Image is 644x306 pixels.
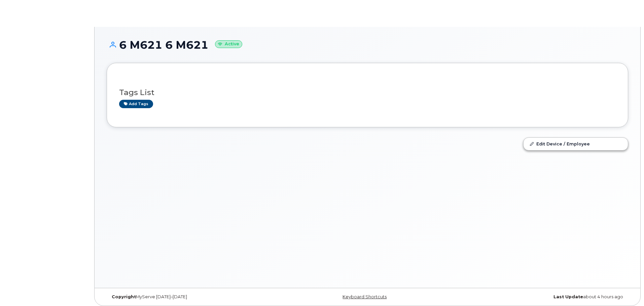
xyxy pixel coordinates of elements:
small: Active [215,40,242,48]
a: Keyboard Shortcuts [343,294,387,299]
div: MyServe [DATE]–[DATE] [107,294,281,300]
a: Edit Device / Employee [524,138,628,150]
strong: Last Update [553,294,583,299]
a: Add tags [119,100,153,108]
h3: Tags List [119,88,616,97]
h1: 6 M621 6 M621 [107,39,628,51]
div: about 4 hours ago [454,294,628,300]
strong: Copyright [112,294,136,299]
